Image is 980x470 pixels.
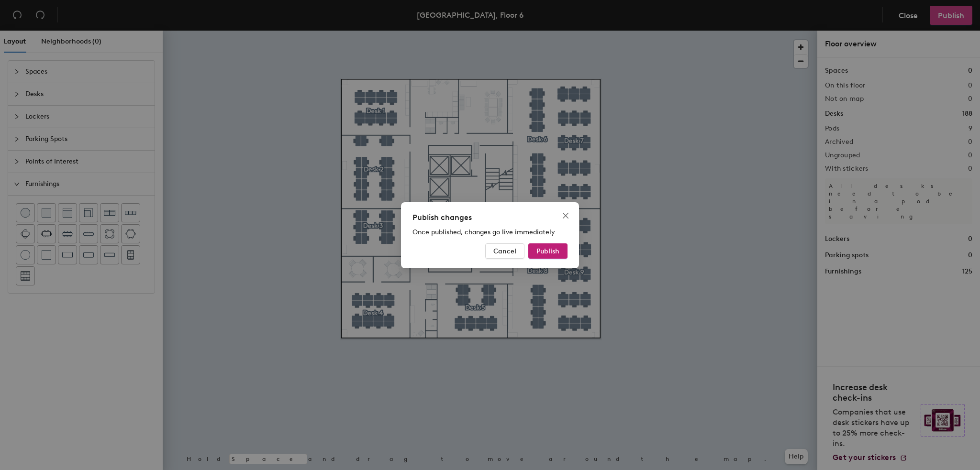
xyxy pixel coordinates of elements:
[558,208,573,223] button: Close
[493,247,516,255] span: Cancel
[562,212,569,219] span: close
[485,243,524,259] button: Cancel
[528,243,568,259] button: Publish
[412,212,568,223] div: Publish changes
[412,228,555,236] span: Once published, changes go live immediately
[536,247,559,255] span: Publish
[558,212,573,219] span: Close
